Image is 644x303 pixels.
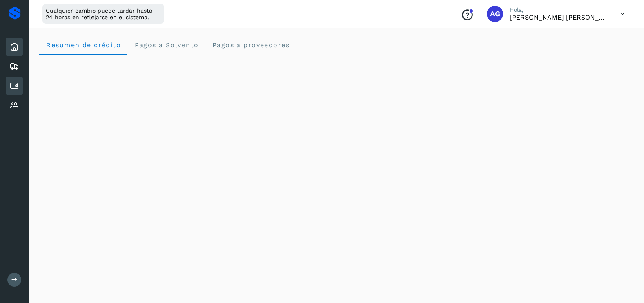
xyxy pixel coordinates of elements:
span: Resumen de crédito [46,41,121,49]
p: Abigail Gonzalez Leon [510,13,608,21]
div: Embarques [6,57,23,75]
p: Hola, [510,7,608,13]
div: Inicio [6,38,23,56]
span: Pagos a proveedores [212,41,290,49]
span: Pagos a Solvento [134,41,198,49]
div: Cualquier cambio puede tardar hasta 24 horas en reflejarse en el sistema. [42,4,164,24]
div: Proveedores [6,97,23,114]
div: Cuentas por pagar [6,77,23,95]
